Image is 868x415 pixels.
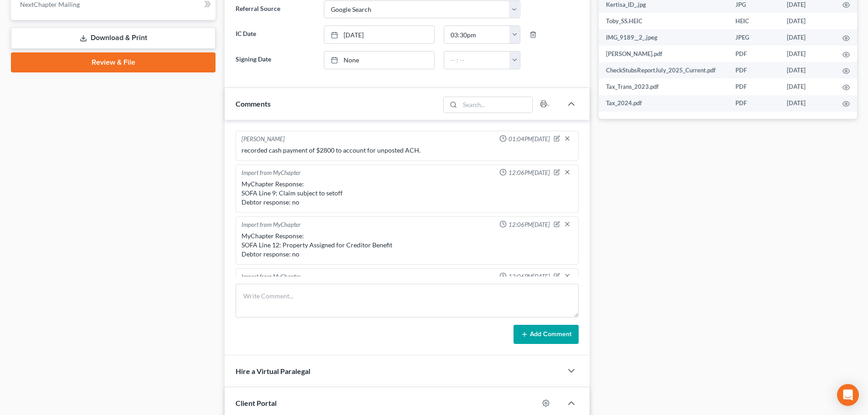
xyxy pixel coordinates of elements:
input: -- : -- [444,51,510,69]
label: IC Date [231,26,319,44]
span: 12:06PM[DATE] [508,220,550,229]
td: PDF [728,78,780,95]
td: [DATE] [780,62,835,78]
div: [PERSON_NAME] [241,135,285,144]
div: MyChapter Response: SOFA Line 12: Property Assigned for Creditor Benefit Debtor response: no [241,231,573,259]
td: [DATE] [780,13,835,29]
td: [DATE] [780,78,835,95]
span: Hire a Virtual Paralegal [236,367,310,375]
div: Open Intercom Messenger [837,384,859,406]
a: Download & Print [11,27,216,49]
td: [PERSON_NAME].pdf [599,46,728,62]
td: [DATE] [780,46,835,62]
span: Client Portal [236,399,277,407]
a: Review & File [11,52,216,72]
a: None [324,51,434,69]
span: NextChapter Mailing [20,0,80,8]
td: PDF [728,95,780,112]
div: recorded cash payment of $2800 to account for unposted ACH. [241,146,573,155]
div: MyChapter Response: SOFA Line 9: Claim subject to setoff Debtor response: no [241,179,573,207]
input: Search... [460,97,533,113]
span: 01:04PM[DATE] [508,135,550,143]
button: Add Comment [514,325,579,344]
input: -- : -- [444,26,510,43]
div: Import from MyChapter [241,220,301,230]
div: Import from MyChapter [241,272,301,282]
div: Import from MyChapter [241,169,301,178]
span: Comments [236,99,271,108]
a: [DATE] [324,26,434,43]
td: PDF [728,62,780,78]
span: 12:06PM[DATE] [508,169,550,177]
label: Referral Source [231,0,319,19]
td: PDF [728,46,780,62]
td: HEIC [728,13,780,29]
td: JPEG [728,29,780,46]
td: IMG_9189__2_.jpeg [599,29,728,46]
td: CheckStubsReportJuly_2025_Current.pdf [599,62,728,78]
td: [DATE] [780,95,835,112]
label: Signing Date [231,51,319,69]
span: 12:06PM[DATE] [508,272,550,281]
td: [DATE] [780,29,835,46]
td: Tax_2024.pdf [599,95,728,112]
td: Tax_Trans_2023.pdf [599,78,728,95]
td: Toby_SS.HEIC [599,13,728,29]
